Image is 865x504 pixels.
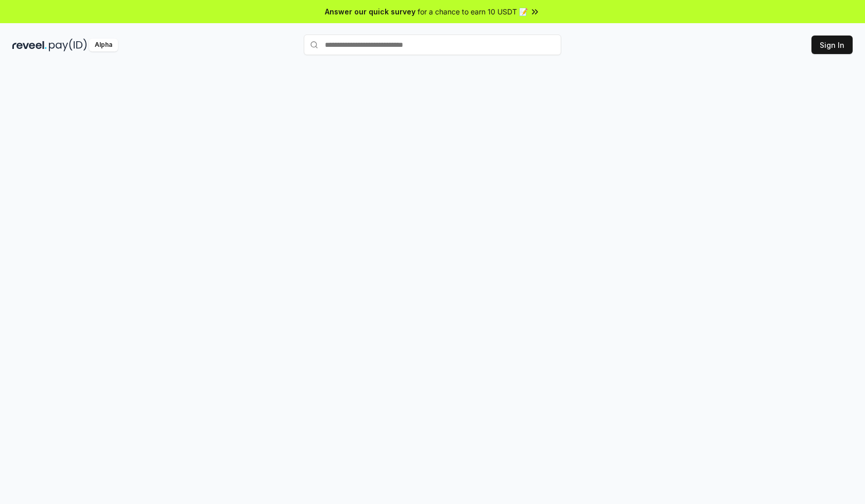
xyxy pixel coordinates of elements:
[89,39,118,51] div: Alpha
[418,6,528,17] span: for a chance to earn 10 USDT 📝
[325,6,416,17] span: Answer our quick survey
[811,36,853,54] button: Sign In
[49,39,87,51] img: pay_id
[12,39,47,51] img: reveel_dark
